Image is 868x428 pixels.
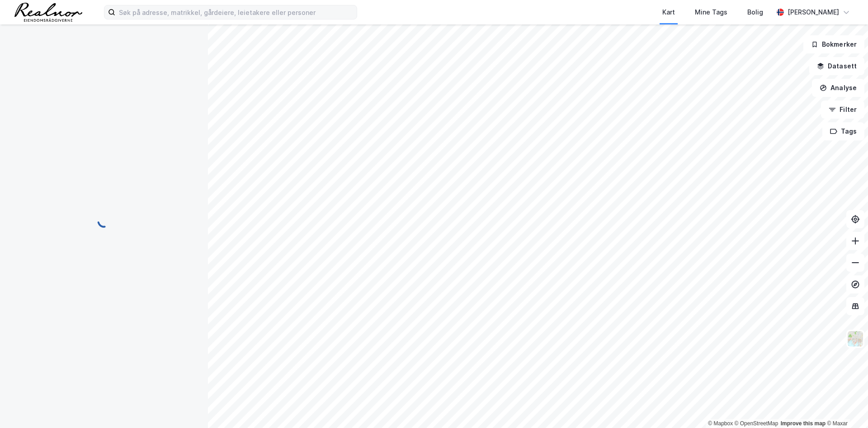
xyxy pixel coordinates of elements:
[821,101,864,119] button: Filter
[809,57,864,75] button: Datasett
[735,420,778,427] a: OpenStreetMap
[847,330,864,347] img: Z
[747,7,763,18] div: Bolig
[115,5,357,19] input: Søk på adresse, matrikkel, gårdeiere, leietakere eller personer
[823,385,868,428] div: Kontrollprogram for chat
[781,420,826,427] a: Improve this map
[14,3,82,22] img: realnor-logo.934646d98de889bb5806.png
[812,79,864,97] button: Analyse
[822,122,864,140] button: Tags
[695,7,727,18] div: Mine Tags
[662,7,675,18] div: Kart
[97,214,111,228] img: spinner.a6d8c91a73a9ac5275cf975e30b51cfb.svg
[788,7,839,18] div: [PERSON_NAME]
[708,420,733,427] a: Mapbox
[823,385,868,428] iframe: Chat Widget
[803,35,864,53] button: Bokmerker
